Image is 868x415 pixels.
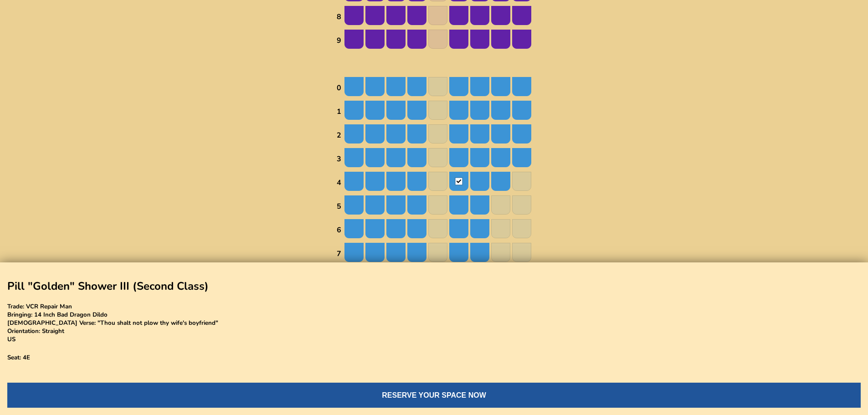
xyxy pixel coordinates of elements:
h2: Pill "Golden" Shower III (Second Class) [7,279,861,293]
a: RESERVE YOUR SPACE NOW [7,390,861,400]
td: 3 [336,148,343,170]
h5: US [7,335,861,343]
td: 4 [336,171,343,194]
h5: Orientation: Straight [7,327,861,335]
h5: Trade: VCR Repair Man [7,302,861,311]
td: 1 [336,100,343,123]
h5: Seat: 4E [7,354,861,362]
td: 8 [336,5,343,28]
h5: Bringing: 14 Inch Bad Dragon Dildo [7,311,861,319]
td: 6 [336,219,343,241]
td: 5 [336,195,343,218]
h5: [DEMOGRAPHIC_DATA] Verse: "Thou shalt not plow thy wife's boyfriend" [7,319,861,327]
td: 7 [336,242,343,265]
td: 9 [336,29,343,52]
button: RESERVE YOUR SPACE NOW [7,383,861,408]
td: 2 [336,124,343,147]
td: 0 [336,77,343,99]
